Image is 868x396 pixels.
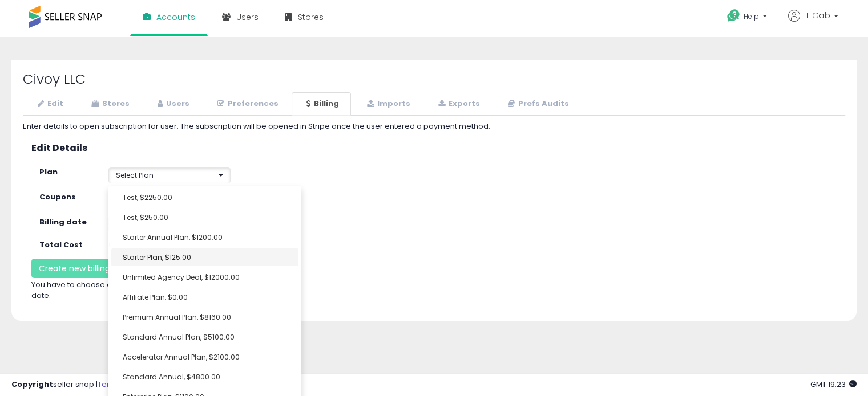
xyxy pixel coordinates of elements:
[31,259,118,278] button: Create new billing
[76,92,142,116] a: Stores
[11,379,198,390] div: seller snap | |
[123,213,168,222] span: Test, $250.00
[23,121,845,132] div: Enter details to open subscription for user. The subscription will be opened in Stripe once the u...
[292,92,351,116] a: Billing
[23,280,233,301] div: You have to choose at least one plan and a billing date.
[123,352,240,362] span: Accelerator Annual Plan, $2100.00
[744,11,759,21] span: Help
[123,272,240,282] span: Unlimited Agency Deal, $12000.00
[39,191,76,202] strong: Coupons
[423,92,492,116] a: Exports
[11,379,53,390] strong: Copyright
[788,10,838,35] a: Hi Gab
[156,11,195,23] span: Accounts
[39,239,83,250] strong: Total Cost
[123,193,172,202] span: Test, $2250.00
[298,11,324,23] span: Stores
[203,92,290,116] a: Preferences
[236,11,259,23] span: Users
[123,252,191,262] span: Starter Plan, $125.00
[123,232,223,242] span: Starter Annual Plan, $1200.00
[31,143,837,153] h3: Edit Details
[493,92,581,116] a: Prefs Audits
[23,72,845,87] h2: Civoy LLC
[23,92,75,116] a: Edit
[98,379,146,390] a: Terms of Use
[39,217,87,227] strong: Billing date
[803,10,830,21] span: Hi Gab
[810,379,857,390] span: 2025-10-13 19:23 GMT
[143,92,201,116] a: Users
[123,372,220,382] span: Standard Annual, $4800.00
[123,332,235,342] span: Standard Annual Plan, $5100.00
[123,312,231,322] span: Premium Annual Plan, $8160.00
[100,240,305,251] div: 0 USD per month
[39,166,58,177] strong: Plan
[123,292,188,302] span: Affiliate Plan, $0.00
[726,9,741,23] i: Get Help
[352,92,422,116] a: Imports
[108,167,231,183] button: Select Plan
[116,170,154,180] span: Select Plan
